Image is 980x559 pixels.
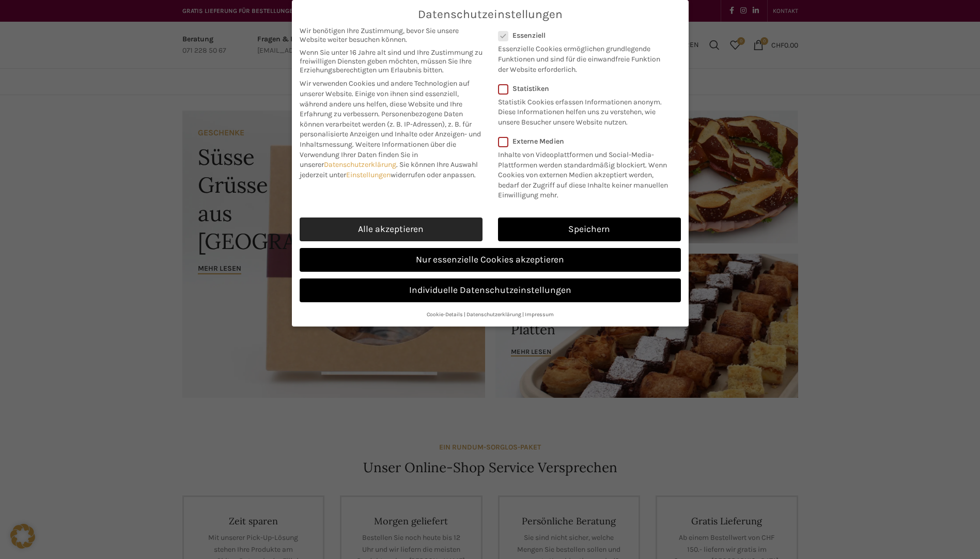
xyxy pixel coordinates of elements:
[300,26,483,44] span: Wir benötigen Ihre Zustimmung, bevor Sie unsere Website weiter besuchen können.
[300,140,456,169] span: Weitere Informationen über die Verwendung Ihrer Daten finden Sie in unserer .
[418,8,563,21] span: Datenschutzeinstellungen
[300,278,681,302] a: Individuelle Datenschutzeinstellungen
[498,31,667,40] label: Essenziell
[498,218,681,241] a: Speichern
[498,93,667,128] p: Statistik Cookies erfassen Informationen anonym. Diese Informationen helfen uns zu verstehen, wie...
[300,218,483,241] a: Alle akzeptieren
[525,311,554,318] a: Impressum
[498,40,667,74] p: Essenzielle Cookies ermöglichen grundlegende Funktionen und sind für die einwandfreie Funktion de...
[498,146,674,200] p: Inhalte von Videoplattformen und Social-Media-Plattformen werden standardmäßig blockiert. Wenn Co...
[300,248,681,272] a: Nur essenzielle Cookies akzeptieren
[466,311,521,318] a: Datenschutzerklärung
[300,48,483,74] span: Wenn Sie unter 16 Jahre alt sind und Ihre Zustimmung zu freiwilligen Diensten geben möchten, müss...
[300,79,470,118] span: Wir verwenden Cookies und andere Technologien auf unserer Website. Einige von ihnen sind essenzie...
[324,160,396,169] a: Datenschutzerklärung
[346,170,391,179] a: Einstellungen
[498,137,674,146] label: Externe Medien
[300,110,481,149] span: Personenbezogene Daten können verarbeitet werden (z. B. IP-Adressen), z. B. für personalisierte A...
[300,160,478,179] span: Sie können Ihre Auswahl jederzeit unter widerrufen oder anpassen.
[498,84,667,93] label: Statistiken
[427,311,463,318] a: Cookie-Details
